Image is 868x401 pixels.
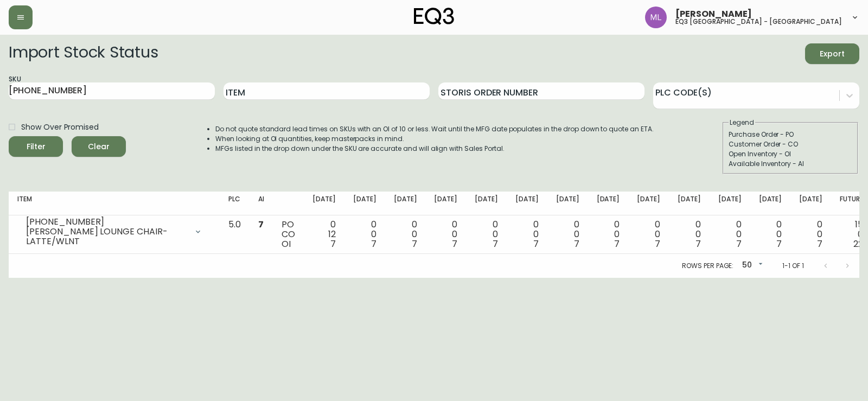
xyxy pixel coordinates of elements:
[814,47,851,61] span: Export
[9,43,158,64] h2: Import Stock Status
[80,140,117,154] span: Clear
[533,238,539,250] span: 7
[597,220,620,249] div: 0 0
[678,220,701,249] div: 0 0
[637,220,660,249] div: 0 0
[425,192,466,215] th: [DATE]
[729,149,852,159] div: Open Inventory - OI
[493,238,498,250] span: 7
[718,220,742,249] div: 0 0
[220,215,250,254] td: 5.0
[515,220,539,249] div: 0 0
[695,238,701,250] span: 7
[330,238,336,250] span: 7
[371,238,376,250] span: 7
[215,124,654,134] li: Do not quote standard lead times on SKUs with an OI of 10 or less. Wait until the MFG date popula...
[547,192,588,215] th: [DATE]
[574,238,579,250] span: 7
[790,192,831,215] th: [DATE]
[26,217,187,227] div: [PHONE_NUMBER]
[258,218,264,231] span: 7
[675,10,752,18] span: [PERSON_NAME]
[669,192,710,215] th: [DATE]
[394,220,417,249] div: 0 0
[628,192,669,215] th: [DATE]
[282,220,295,249] div: PO CO
[452,238,457,250] span: 7
[353,220,376,249] div: 0 0
[312,220,336,249] div: 0 12
[26,227,187,246] div: [PERSON_NAME] LOUNGE CHAIR-LATTE/WLNT
[750,192,791,215] th: [DATE]
[412,238,417,250] span: 7
[220,192,250,215] th: PLC
[759,220,782,249] div: 0 0
[9,136,63,157] button: Filter
[344,192,385,215] th: [DATE]
[282,238,291,250] span: OI
[853,238,863,250] span: 22
[675,18,842,25] h5: eq3 [GEOGRAPHIC_DATA] - [GEOGRAPHIC_DATA]
[729,139,852,149] div: Customer Order - CO
[21,122,99,133] span: Show Over Promised
[556,220,579,249] div: 0 0
[475,220,498,249] div: 0 0
[434,220,457,249] div: 0 0
[645,7,667,28] img: baddbcff1c9a25bf9b3a4739eeaf679c
[215,134,654,144] li: When looking at OI quantities, keep masterpacks in mind.
[27,140,46,154] div: Filter
[710,192,750,215] th: [DATE]
[72,136,126,157] button: Clear
[805,43,859,64] button: Export
[304,192,344,215] th: [DATE]
[682,261,733,271] p: Rows per page:
[414,8,454,25] img: logo
[17,220,211,244] div: [PHONE_NUMBER][PERSON_NAME] LOUNGE CHAIR-LATTE/WLNT
[250,192,273,215] th: AI
[385,192,426,215] th: [DATE]
[738,257,765,275] div: 50
[729,130,852,139] div: Purchase Order - PO
[776,238,782,250] span: 7
[215,144,654,154] li: MFGs listed in the drop down under the SKU are accurate and will align with Sales Portal.
[817,238,822,250] span: 7
[840,220,863,249] div: 15 0
[614,238,620,250] span: 7
[9,192,220,215] th: Item
[729,118,755,128] legend: Legend
[588,192,629,215] th: [DATE]
[655,238,660,250] span: 7
[799,220,822,249] div: 0 0
[736,238,742,250] span: 7
[507,192,547,215] th: [DATE]
[729,159,852,169] div: Available Inventory - AI
[782,261,804,271] p: 1-1 of 1
[466,192,507,215] th: [DATE]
